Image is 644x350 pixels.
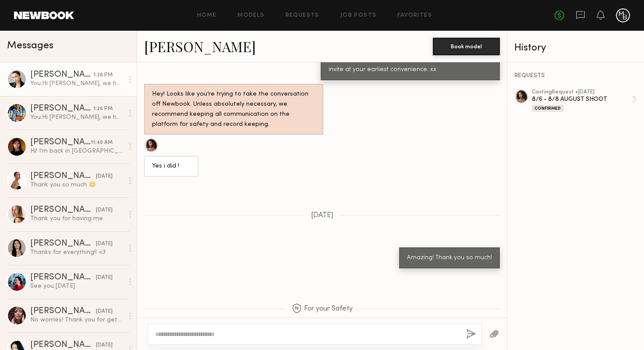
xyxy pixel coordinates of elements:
[96,172,113,181] div: [DATE]
[514,73,637,79] div: REQUESTS
[30,214,124,223] div: Thank you for having me
[407,253,492,263] div: Amazing! Thank you so much!
[252,317,392,332] div: For your safety and protection, only communicate and pay directly within Newbook
[514,43,637,53] div: History
[30,181,124,189] div: Thank you so much 😊
[532,105,563,112] div: Confirmed
[30,248,124,257] div: Thanks for everything!! <3
[433,38,500,55] button: Book model
[93,71,113,79] div: 1:26 PM
[30,282,124,290] div: See you [DATE]
[30,341,96,350] div: [PERSON_NAME]
[91,139,113,147] div: 11:40 AM
[7,41,53,51] span: Messages
[96,274,113,282] div: [DATE]
[30,172,96,181] div: [PERSON_NAME]
[152,161,191,171] div: Yes i did !
[30,71,93,79] div: [PERSON_NAME]
[397,13,432,18] a: Favorites
[237,13,264,18] a: Models
[93,105,113,113] div: 1:26 PM
[30,147,124,155] div: Hi! I’m back in [GEOGRAPHIC_DATA] and open to work and new projects! Feel free to reach out if yo...
[329,55,492,75] div: When you get a chance, can you accept the casting call invite at your earliest convenience. xx
[30,239,96,248] div: [PERSON_NAME]
[30,273,96,282] div: [PERSON_NAME]
[286,13,319,18] a: Requests
[30,307,96,316] div: [PERSON_NAME]
[96,240,113,248] div: [DATE]
[30,316,124,324] div: No worries! Thank you for getting back to me. Wishing you all the best!
[311,212,333,219] span: [DATE]
[144,37,256,56] a: [PERSON_NAME]
[30,79,124,88] div: You: Hi [PERSON_NAME], we have an upcoming campaign shoot next week 9/11 - 9/12. We'd love to kno...
[30,138,91,147] div: [PERSON_NAME]
[152,89,315,130] div: Hey! Looks like you’re trying to take the conversation off Newbook. Unless absolutely necessary, ...
[197,13,217,18] a: Home
[340,13,377,18] a: Job Posts
[96,307,113,316] div: [DATE]
[96,341,113,350] div: [DATE]
[433,42,500,50] a: Book model
[30,113,124,121] div: You: Hi [PERSON_NAME], we have an upcoming campaign shoot next week 9/11 - 9/12. We'd love to kno...
[292,304,353,314] span: For your Safety
[96,206,113,214] div: [DATE]
[30,104,93,113] div: [PERSON_NAME]
[30,206,96,214] div: [PERSON_NAME]
[532,89,632,95] div: casting Request • [DATE]
[532,89,637,112] a: castingRequest •[DATE]8/6 - 8/8 AUGUST SHOOTConfirmed
[532,95,632,104] div: 8/6 - 8/8 AUGUST SHOOT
